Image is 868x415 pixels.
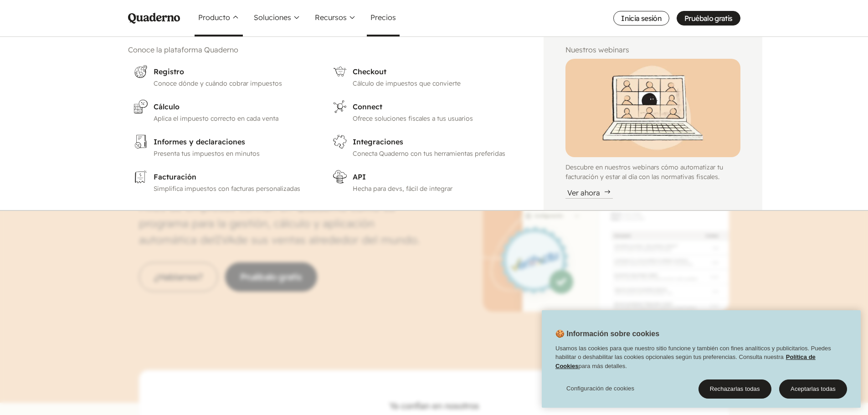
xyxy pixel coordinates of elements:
h3: Informes y declaraciones [154,136,311,147]
a: CheckoutCálculo de impuestos que convierte [327,59,522,94]
a: Informes y declaracionesPresenta tus impuestos en minutos [128,129,317,164]
a: RegistroConoce dónde y cuándo cobrar impuestos [128,59,317,94]
div: Ver ahora [565,187,613,199]
a: Política de Cookies [555,354,816,369]
h3: Facturación [154,171,311,182]
h3: Checkout [353,66,516,77]
a: CálculoAplica el impuesto correcto en cada venta [128,94,317,129]
h2: Conoce la plataforma Quaderno [128,44,522,55]
img: Illustration of Qoodle giving a webinar [565,59,740,157]
h3: Cálculo [154,101,311,112]
p: Simplifica impuestos con facturas personalizadas [154,184,311,194]
button: Configuración de cookies [555,379,645,398]
p: Aplica el impuesto correcto en cada venta [154,114,311,123]
p: Conecta Quaderno con tus herramientas preferidas [353,149,516,159]
p: Presenta tus impuestos en minutos [154,149,311,159]
a: Illustration of Qoodle giving a webinarDescubre en nuestros webinars cómo automatizar tu facturac... [565,59,740,199]
h3: Integraciones [353,136,516,147]
h2: Nuestros webinars [565,44,740,55]
button: Rechazarlas todas [699,379,771,399]
p: Descubre en nuestros webinars cómo automatizar tu facturación y estar al día con las normativas f... [565,163,740,182]
div: Cookie banner [542,310,861,408]
h3: Connect [353,101,516,112]
h3: Registro [154,66,311,77]
a: APIHecha para devs, fácil de integrar [327,164,522,199]
a: FacturaciónSimplifica impuestos con facturas personalizadas [128,164,317,199]
p: Hecha para devs, fácil de integrar [353,184,516,194]
p: Ofrece soluciones fiscales a tus usuarios [353,114,516,123]
a: Inicia sesión [613,11,669,26]
a: ConnectOfrece soluciones fiscales a tus usuarios [327,94,522,129]
p: Cálculo de impuestos que convierte [353,79,516,88]
a: Pruébalo gratis [677,11,740,26]
h2: 🍪 Información sobre cookies [542,328,659,344]
p: Conoce dónde y cuándo cobrar impuestos [154,79,311,88]
div: 🍪 Información sobre cookies [542,310,861,408]
button: Aceptarlas todas [779,379,847,399]
h3: API [353,171,516,182]
div: Usamos las cookies para que nuestro sitio funcione y también con fines analíticos y publicitarios... [542,344,861,375]
a: IntegracionesConecta Quaderno con tus herramientas preferidas [327,129,522,164]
